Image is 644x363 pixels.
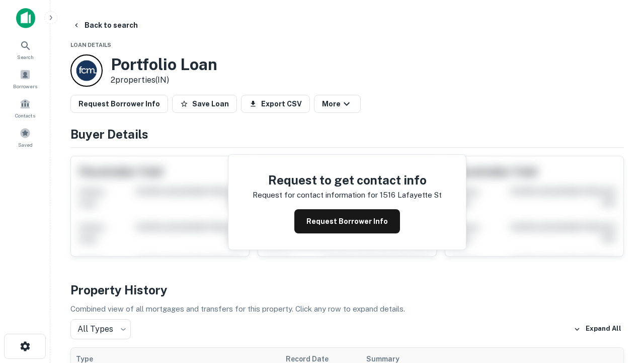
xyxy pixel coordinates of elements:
a: Search [3,36,47,63]
a: Saved [3,124,47,151]
h4: Request to get contact info [253,171,442,189]
h4: Property History [70,281,624,299]
button: Expand All [571,322,624,337]
h4: Buyer Details [70,125,624,143]
button: Back to search [68,16,142,34]
span: Search [17,53,34,61]
p: 1516 lafayette st [380,189,442,201]
button: Request Borrower Info [294,209,400,233]
span: Borrowers [13,82,37,90]
img: capitalize-icon.png [16,8,35,28]
a: Contacts [3,94,47,122]
p: 2 properties (IN) [111,74,217,86]
span: Loan Details [70,42,111,48]
button: Save Loan [172,95,237,113]
span: Contacts [15,111,35,119]
button: More [314,95,361,113]
h3: Portfolio Loan [111,55,217,74]
a: Borrowers [3,65,47,92]
p: Combined view of all mortgages and transfers for this property. Click any row to expand details. [70,303,624,315]
button: Export CSV [241,95,310,113]
button: Request Borrower Info [70,95,168,113]
span: Saved [18,141,33,149]
p: Request for contact information for [253,189,378,201]
div: All Types [70,319,131,339]
iframe: Chat Widget [594,282,644,331]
